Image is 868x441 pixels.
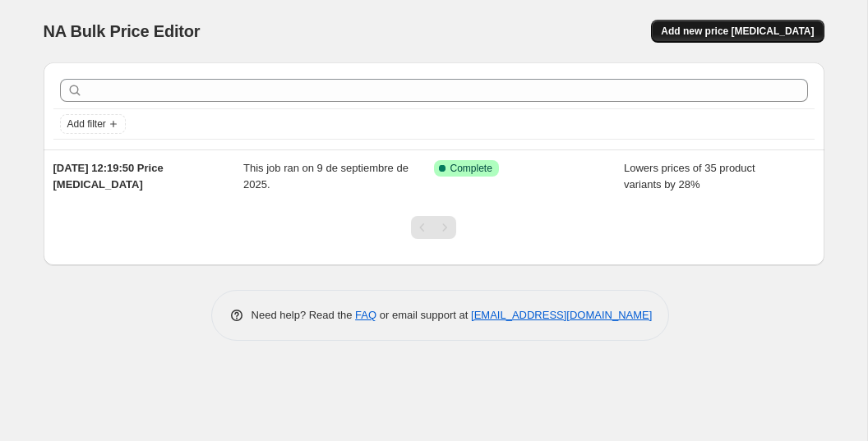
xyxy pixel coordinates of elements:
span: [DATE] 12:19:50 Price [MEDICAL_DATA] [53,162,164,191]
nav: Pagination [411,216,456,239]
span: Need help? Read the [252,309,356,321]
span: Complete [450,162,492,175]
span: This job ran on 9 de septiembre de 2025. [243,162,409,191]
span: Lowers prices of 35 product variants by 28% [624,162,755,191]
button: Add new price [MEDICAL_DATA] [651,20,824,43]
span: Add filter [67,117,106,131]
span: Add new price [MEDICAL_DATA] [661,25,814,38]
span: or email support at [376,309,471,321]
a: FAQ [355,309,376,321]
a: [EMAIL_ADDRESS][DOMAIN_NAME] [471,309,652,321]
button: Add filter [60,114,126,134]
span: NA Bulk Price Editor [44,22,201,40]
